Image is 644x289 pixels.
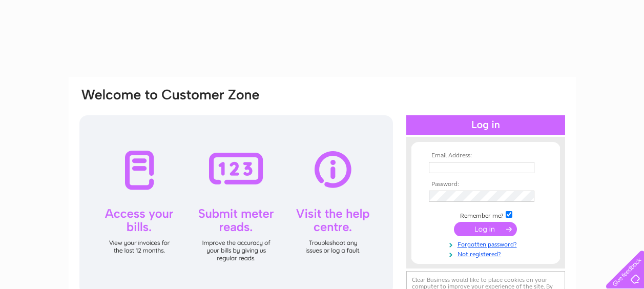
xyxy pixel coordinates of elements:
[426,181,545,188] th: Password:
[426,152,545,159] th: Email Address:
[429,239,545,249] a: Forgotten password?
[426,210,545,220] td: Remember me?
[429,249,545,258] a: Not registered?
[454,222,517,236] input: Submit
